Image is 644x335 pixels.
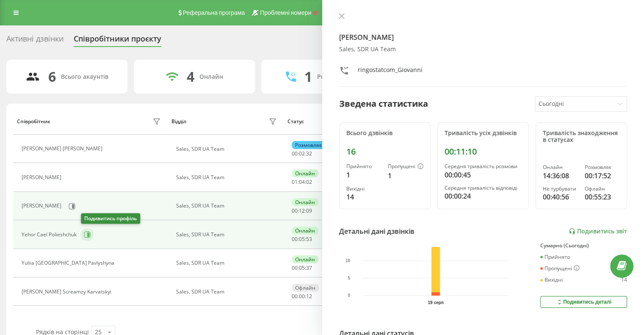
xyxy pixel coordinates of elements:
span: 53 [306,235,312,243]
div: Онлайн [292,255,318,263]
div: Sales, SDR UA Team [176,260,279,266]
span: 00 [292,264,298,271]
span: 12 [299,207,305,214]
div: Розмовляє [292,141,325,149]
div: Зведена статистика [339,97,428,110]
div: 00:40:56 [543,192,578,202]
span: 00 [292,150,298,157]
div: 6 [48,69,56,85]
div: 1 [624,254,627,260]
span: 01 [292,178,298,185]
div: Онлайн [543,164,578,170]
div: [PERSON_NAME] [22,203,64,209]
div: Sales, SDR UA Team [176,146,279,152]
div: 1 [346,170,381,180]
div: Онлайн [292,227,318,235]
div: 14 [621,277,627,283]
div: Всього акаунтів [61,73,108,80]
div: Sales, SDR UA Team [176,203,279,209]
span: 37 [306,264,312,271]
div: Вихідні [346,186,381,192]
text: 19 серп [428,300,443,305]
span: 02 [299,150,305,157]
div: Прийнято [346,163,381,169]
div: : : [292,151,312,157]
h4: [PERSON_NAME] [339,32,627,42]
div: : : [292,293,312,299]
div: Офлайн [585,186,620,192]
span: 12 [306,293,312,300]
div: : : [292,265,312,271]
span: 00 [299,293,305,300]
div: 00:17:52 [585,171,620,181]
div: Sales, SDR UA Team [176,174,279,180]
span: 02 [306,178,312,185]
div: 00:55:23 [585,192,620,202]
div: Середня тривалість розмови [445,163,522,169]
div: Тривалість знаходження в статусах [543,130,620,144]
div: ringostatcom_Giovanni [358,66,423,78]
div: Відділ [171,119,186,125]
span: 00 [292,293,298,300]
div: Пропущені [540,265,580,272]
span: 32 [306,150,312,157]
div: Тривалість усіх дзвінків [445,130,522,137]
button: Подивитись деталі [540,296,627,308]
div: Розмовляє [585,164,620,170]
span: Реферальна програма [183,9,245,16]
div: Сумарно (Сьогодні) [540,243,627,249]
span: 09 [306,207,312,214]
span: 04 [299,178,305,185]
div: Офлайн [292,284,319,292]
span: 05 [299,235,305,243]
div: 4 [187,69,194,85]
div: 00:00:24 [445,191,522,201]
div: Вихідні [540,277,563,283]
div: Статус [287,119,304,125]
div: 14:36:08 [543,171,578,181]
div: Sales, SDR UA Team [339,46,627,53]
text: 0 [348,293,350,298]
div: Yuliia [GEOGRAPHIC_DATA] Pavlyshyna [22,260,116,266]
a: Подивитись звіт [569,228,627,235]
div: [PERSON_NAME] Screamzy Karvatskyi [22,289,113,295]
span: 00 [292,207,298,214]
div: [PERSON_NAME] [PERSON_NAME] [22,146,105,152]
div: 00:00:45 [445,170,522,180]
div: [PERSON_NAME] [22,174,64,180]
div: Подивитись профіль [81,213,140,224]
div: 1 [388,171,423,181]
div: Детальні дані дзвінків [339,226,415,236]
div: 1 [304,69,312,85]
div: 14 [346,192,381,202]
div: Подивитись деталі [556,299,611,305]
div: Онлайн [199,73,223,80]
span: Проблемні номери [260,9,311,16]
div: Онлайн [292,169,318,177]
div: 16 [346,147,423,157]
div: 00:11:10 [445,147,522,157]
div: : : [292,179,312,185]
div: Онлайн [292,198,318,206]
div: Співробітник [17,119,50,125]
div: : : [292,208,312,214]
div: Прийнято [540,254,570,260]
span: 05 [299,264,305,271]
span: 00 [292,235,298,243]
div: Пропущені [388,163,423,170]
div: Активні дзвінки [6,34,64,47]
text: 10 [345,258,351,263]
div: Розмовляють [317,73,358,80]
div: Sales, SDR UA Team [176,289,279,295]
div: Sales, SDR UA Team [176,232,279,238]
div: Yehor Cael Polieshchuk [22,232,79,238]
text: 5 [348,276,350,280]
div: Всього дзвінків [346,130,423,137]
div: Не турбувати [543,186,578,192]
div: Середня тривалість відповіді [445,185,522,191]
div: : : [292,236,312,242]
div: Співробітники проєкту [74,34,161,47]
